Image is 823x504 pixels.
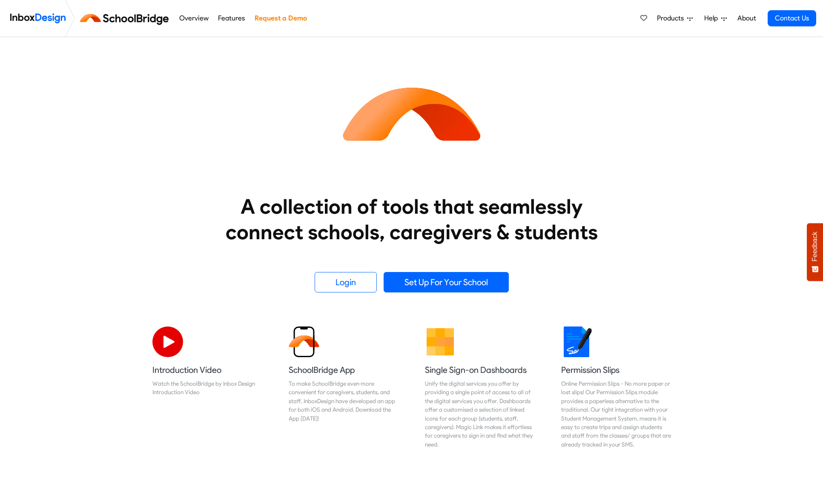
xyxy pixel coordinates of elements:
[335,37,488,190] img: icon_schoolbridge.svg
[152,379,262,397] div: Watch the SchoolBridge by Inbox Design Introduction Video
[289,326,319,357] img: 2022_01_13_icon_sb_app.svg
[425,326,456,357] img: 2022_01_13_icon_grid.svg
[657,13,687,23] span: Products
[768,10,816,26] a: Contact Us
[704,13,721,23] span: Help
[384,272,509,292] a: Set Up For Your School
[216,10,247,27] a: Features
[252,10,309,27] a: Request a Demo
[282,320,405,455] a: SchoolBridge App To make SchoolBridge even more convenient for caregivers, students, and staff, I...
[735,10,758,27] a: About
[561,326,592,357] img: 2022_01_18_icon_signature.svg
[152,364,262,376] h5: Introduction Video
[807,223,823,281] button: Feedback - Show survey
[209,194,614,245] heading: A collection of tools that seamlessly connect schools, caregivers & students
[654,10,696,27] a: Products
[561,364,671,376] h5: Permission Slips
[177,10,211,27] a: Overview
[418,320,542,455] a: Single Sign-on Dashboards Unify the digital services you offer by providing a single point of acc...
[701,10,730,27] a: Help
[78,8,174,29] img: schoolbridge logo
[561,379,671,449] div: Online Permission Slips - No more paper or lost slips! ​Our Permission Slips module provides a pa...
[315,272,377,292] a: Login
[425,364,535,376] h5: Single Sign-on Dashboards
[152,326,183,357] img: 2022_07_11_icon_video_playback.svg
[425,379,535,449] div: Unify the digital services you offer by providing a single point of access to all of the digital ...
[289,379,399,423] div: To make SchoolBridge even more convenient for caregivers, students, and staff, InboxDesign have d...
[289,364,399,376] h5: SchoolBridge App
[554,320,678,455] a: Permission Slips Online Permission Slips - No more paper or lost slips! ​Our Permission Slips mod...
[146,320,269,455] a: Introduction Video Watch the SchoolBridge by Inbox Design Introduction Video
[811,232,819,261] span: Feedback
